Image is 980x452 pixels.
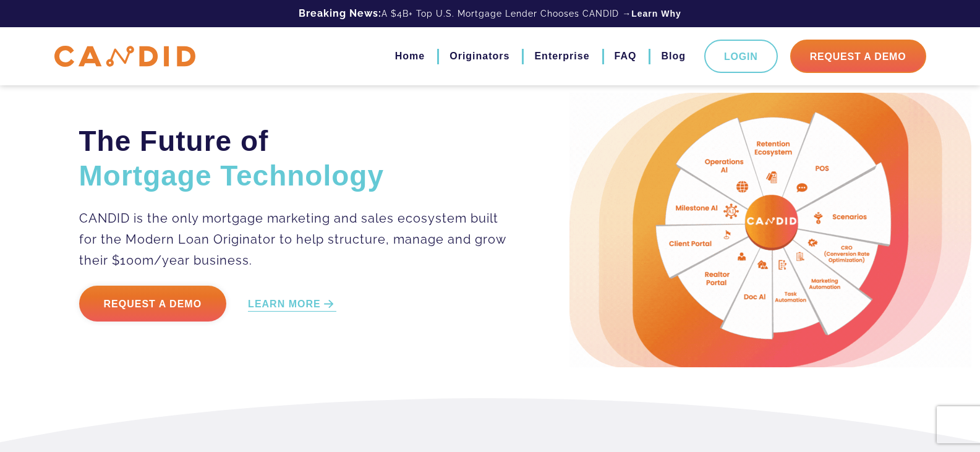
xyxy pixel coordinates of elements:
img: CANDID APP [54,46,195,67]
a: Learn Why [631,7,681,20]
a: Enterprise [534,46,589,67]
a: Blog [661,46,686,67]
a: FAQ [615,46,637,67]
a: Home [395,46,425,67]
p: CANDID is the only mortgage marketing and sales ecosystem built for the Modern Loan Originator to... [79,208,508,271]
a: Request A Demo [790,40,926,73]
a: LEARN MORE [248,297,336,312]
b: Breaking News: [299,7,381,19]
a: Originators [450,46,509,67]
img: Candid Hero Image [569,93,971,367]
h2: The Future of [79,124,508,193]
a: Request a Demo [79,286,227,322]
a: Login [704,40,778,73]
span: Mortgage Technology [79,160,385,192]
